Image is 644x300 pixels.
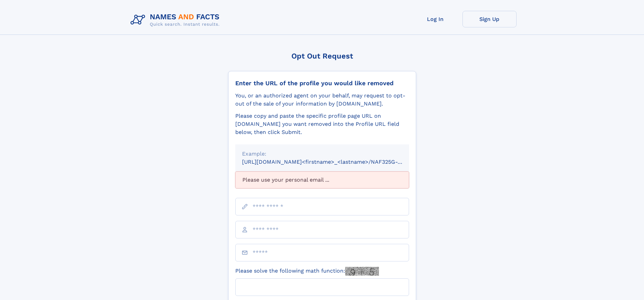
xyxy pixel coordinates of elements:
label: Please solve the following math function: [235,267,379,276]
a: Log In [408,11,462,27]
img: Logo Names and Facts [128,11,225,29]
a: Sign Up [462,11,517,27]
small: [URL][DOMAIN_NAME]<firstname>_<lastname>/NAF325G-xxxxxxxx [242,159,422,165]
div: Please copy and paste the specific profile page URL on [DOMAIN_NAME] you want removed into the Pr... [235,112,409,136]
div: Example: [242,150,402,158]
div: Opt Out Request [228,52,416,60]
div: You, or an authorized agent on your behalf, may request to opt-out of the sale of your informatio... [235,92,409,108]
div: Please use your personal email ... [235,171,409,188]
div: Enter the URL of the profile you would like removed [235,79,409,87]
